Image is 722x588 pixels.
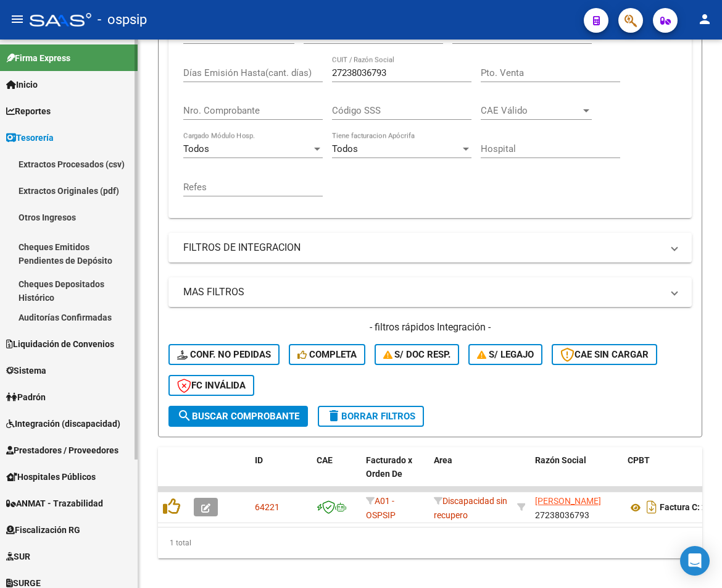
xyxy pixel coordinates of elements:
div: 27238036793 [535,494,618,520]
span: [PERSON_NAME] [535,496,601,506]
span: Discapacidad sin recupero [434,496,507,520]
button: Conf. no pedidas [168,344,280,365]
span: Reportes [6,104,51,118]
span: 64221 [255,502,280,512]
button: CAE SIN CARGAR [552,344,657,365]
span: Tesorería [6,131,54,145]
mat-expansion-panel-header: MAS FILTROS [168,277,692,307]
datatable-header-cell: Area [429,447,512,502]
datatable-header-cell: Razón Social [530,447,623,502]
span: Todos [332,143,358,154]
mat-panel-title: FILTROS DE INTEGRACION [183,241,662,254]
mat-icon: person [697,12,712,27]
span: A01 - OSPSIP [366,496,396,520]
span: Todos [183,143,209,154]
button: Open calendar [428,28,442,43]
span: Liquidación de Convenios [6,337,114,351]
datatable-header-cell: ID [250,447,312,502]
span: SUR [6,550,30,563]
span: S/ Doc Resp. [383,349,451,360]
button: FC Inválida [168,375,254,396]
mat-icon: delete [326,408,341,423]
mat-expansion-panel-header: FILTROS DE INTEGRACION [168,233,692,262]
button: Borrar Filtros [318,406,424,427]
span: FC Inválida [177,380,246,391]
span: CAE [317,455,333,465]
span: Completa [297,349,357,360]
span: S/ legajo [477,349,534,360]
button: S/ Doc Resp. [375,344,460,365]
span: Padrón [6,390,46,404]
span: Firma Express [6,51,70,65]
mat-icon: menu [10,12,25,27]
span: CPBT [628,455,650,465]
mat-icon: search [177,408,192,423]
h4: - filtros rápidos Integración - [168,321,692,334]
span: Prestadores / Proveedores [6,443,118,457]
datatable-header-cell: Facturado x Orden De [361,447,429,502]
div: 1 total [158,527,702,558]
button: S/ legajo [468,344,542,365]
span: Sistema [6,364,46,377]
datatable-header-cell: CAE [312,447,361,502]
button: Completa [289,344,365,365]
span: - ospsip [98,6,147,33]
span: Borrar Filtros [326,411,415,422]
div: Open Intercom Messenger [680,546,710,576]
span: ANMAT - Trazabilidad [6,497,103,510]
i: Descargar documento [644,497,660,517]
span: Integración (discapacidad) [6,417,120,430]
span: Inicio [6,78,38,91]
span: Hospitales Públicos [6,470,96,484]
span: Conf. no pedidas [177,349,271,360]
span: Razón Social [535,455,586,465]
span: Area [434,455,452,465]
span: CAE Válido [481,105,581,116]
span: CAE SIN CARGAR [560,349,649,360]
span: Fiscalización RG [6,523,80,537]
button: Buscar Comprobante [168,406,308,427]
span: Buscar Comprobante [177,411,299,422]
span: ID [255,455,263,465]
mat-panel-title: MAS FILTROS [183,285,662,299]
span: Facturado x Orden De [366,455,412,479]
